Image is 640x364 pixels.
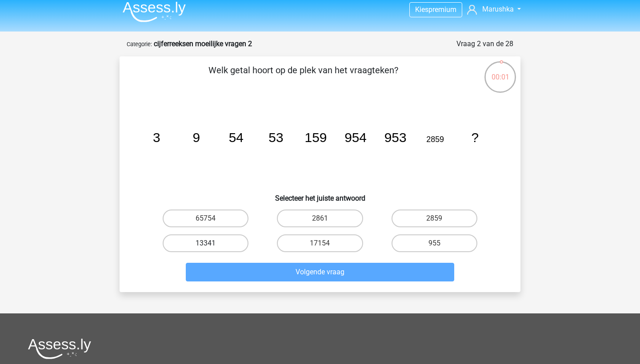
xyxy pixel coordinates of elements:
[193,130,200,145] tspan: 9
[277,210,363,227] label: 2861
[426,135,444,144] tspan: 2859
[134,63,473,90] p: Welk getal hoort op de plek van het vraagteken?
[384,130,407,145] tspan: 953
[229,130,244,145] tspan: 54
[392,210,477,227] label: 2859
[456,39,513,49] div: Vraag 2 van de 28
[28,338,91,359] img: Assessly logo
[344,130,367,145] tspan: 954
[123,1,186,22] img: Assessly
[415,5,428,14] span: Kies
[134,187,506,202] h6: Selecteer het juiste antwoord
[392,234,477,252] label: 955
[163,234,248,252] label: 13341
[471,130,479,145] tspan: ?
[428,5,456,14] span: premium
[268,130,283,145] tspan: 53
[277,234,363,252] label: 17154
[154,40,252,48] strong: cijferreeksen moeilijke vragen 2
[484,60,517,83] div: 00:01
[186,263,455,281] button: Volgende vraag
[482,5,514,13] span: Marushka
[127,41,152,47] small: Categorie:
[305,130,327,145] tspan: 159
[163,210,248,227] label: 65754
[153,130,160,145] tspan: 3
[410,4,462,16] a: Kiespremium
[464,4,524,15] a: Marushka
